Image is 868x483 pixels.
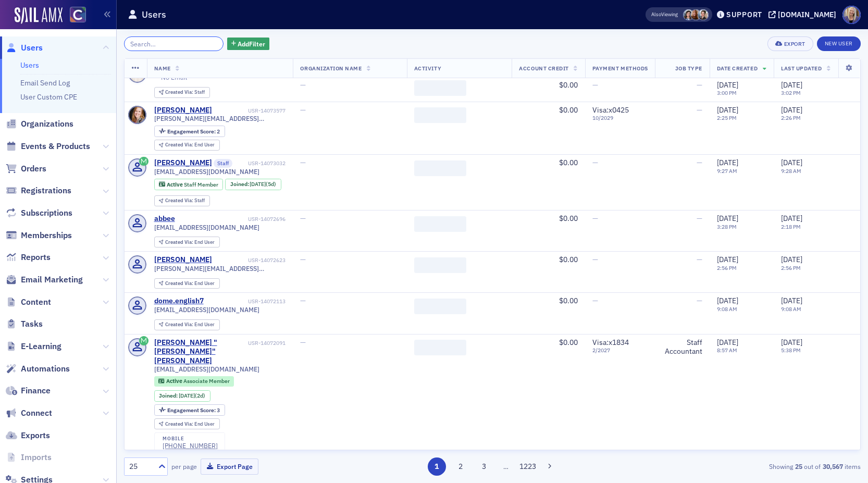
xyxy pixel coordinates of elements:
div: 3 [167,407,220,413]
div: [PERSON_NAME] [154,106,212,115]
span: [DATE] [781,80,802,90]
span: [DATE] [781,255,802,264]
a: Automations [6,363,70,375]
div: Joined: 2025-10-13 00:00:00 [154,390,210,402]
a: Email Send Log [20,78,70,88]
button: 1 [428,457,446,476]
div: Created Via: Staff [154,87,210,98]
span: [DATE] [717,214,738,223]
div: Staff Accountant [662,338,702,356]
span: Subscriptions [21,207,72,219]
a: [PERSON_NAME] [154,255,212,265]
a: Organizations [6,118,73,130]
span: — [592,80,598,90]
a: [PERSON_NAME] [154,158,212,168]
span: ‌ [414,107,466,123]
span: Created Via : [165,280,194,287]
div: USR-14072696 [177,216,286,222]
span: — [592,214,598,223]
a: Reports [6,252,51,263]
div: Showing out of items [623,462,861,471]
span: Imports [21,452,52,463]
a: Subscriptions [6,207,72,219]
span: [EMAIL_ADDRESS][DOMAIN_NAME] [154,365,259,373]
time: 9:08 AM [717,305,737,313]
span: 10 / 2029 [592,115,648,121]
button: AddFilter [227,38,270,51]
span: Date Created [717,65,758,72]
div: Staff [165,198,205,204]
span: Content [21,296,51,308]
span: Registrations [21,185,71,196]
time: 5:38 PM [781,346,801,354]
a: Finance [6,385,51,397]
span: Pamela Galey-Coleman [698,9,709,20]
span: Memberships [21,230,72,241]
strong: 25 [793,462,804,471]
span: Active [166,377,183,385]
div: End User [165,281,215,287]
span: ‌ [414,340,466,355]
a: Imports [6,452,52,463]
span: Reports [21,252,51,263]
span: — [300,105,306,115]
time: 3:02 PM [781,90,801,97]
button: 1223 [519,457,537,476]
time: 9:28 AM [781,167,801,175]
button: Export Page [201,459,258,475]
span: [DATE] [717,296,738,305]
span: Name [154,65,171,72]
span: [DATE] [717,158,738,167]
span: Created Via : [165,197,194,204]
span: Created Via : [165,239,194,245]
span: [DATE] [250,180,266,188]
span: — [300,296,306,305]
span: Job Type [675,65,702,72]
span: $0.00 [559,255,578,264]
a: [PHONE_NUMBER] [163,442,218,450]
div: End User [165,322,215,328]
span: Organization Name [300,65,362,72]
span: Stacy Svendsen [683,9,694,20]
span: Engagement Score : [167,128,217,135]
span: 2 / 2027 [592,347,648,354]
div: Joined: 2025-10-10 00:00:00 [225,179,281,190]
div: mobile [163,436,218,442]
time: 2:56 PM [717,264,737,271]
span: — [592,255,598,264]
span: Joined : [159,392,179,399]
div: Created Via: End User [154,319,220,330]
a: New User [817,36,861,51]
span: Staff Member [184,181,218,188]
span: Finance [21,385,51,397]
span: Tasks [21,318,43,330]
span: $0.00 [559,80,578,90]
span: ‌ [414,216,466,232]
div: [PERSON_NAME] "[PERSON_NAME]" [PERSON_NAME] [154,338,246,366]
span: Visa : x0425 [592,105,629,115]
span: [DATE] [717,338,738,347]
div: (5d) [250,181,276,188]
span: Active [167,181,184,188]
span: [DATE] [179,392,195,399]
span: [DATE] [717,105,738,115]
span: $0.00 [559,338,578,347]
span: Events & Products [21,141,90,152]
time: 2:26 PM [781,114,801,121]
span: Connect [21,407,52,419]
span: ‌ [414,257,466,273]
span: — [300,214,306,223]
span: ‌ [414,160,466,176]
span: Visa : x1834 [592,338,629,347]
span: Activity [414,65,441,72]
span: Sheila Duggan [690,9,701,20]
a: dome.english7 [154,296,204,306]
span: Organizations [21,118,73,130]
div: End User [165,240,215,245]
span: $0.00 [559,296,578,305]
a: Connect [6,407,52,419]
div: USR-14072113 [205,298,286,305]
label: per page [171,462,197,471]
span: Last Updated [781,65,822,72]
